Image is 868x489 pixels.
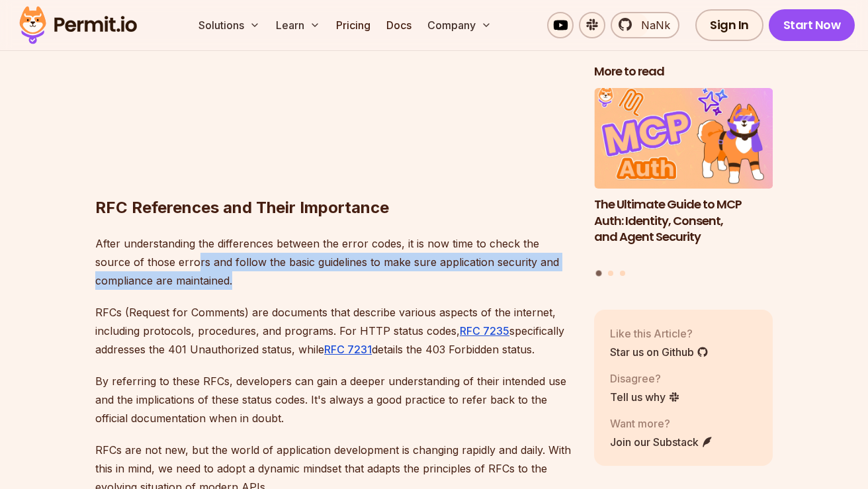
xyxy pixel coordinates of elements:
h2: RFC References and Their Importance [95,144,573,218]
a: RFC 7235 [460,324,509,337]
p: Like this Article? [610,325,709,341]
li: 1 of 3 [594,88,773,262]
button: Solutions [193,12,265,38]
a: NaNk [611,12,679,38]
a: Star us on Github [610,343,709,359]
h2: More to read [594,64,773,80]
a: Start Now [769,9,855,41]
a: Tell us why [610,388,680,404]
button: Learn [271,12,325,38]
a: Join our Substack [610,433,713,449]
p: RFCs (Request for Comments) are documents that describe various aspects of the internet, includin... [95,303,573,359]
a: The Ultimate Guide to MCP Auth: Identity, Consent, and Agent SecurityThe Ultimate Guide to MCP Au... [594,88,773,262]
a: Pricing [331,12,376,38]
div: Posts [594,88,773,278]
span: NaNk [633,17,670,33]
a: RFC 7231 [324,343,372,356]
a: Sign In [695,9,763,41]
img: The Ultimate Guide to MCP Auth: Identity, Consent, and Agent Security [594,88,773,189]
p: By referring to these RFCs, developers can gain a deeper understanding of their intended use and ... [95,372,573,427]
img: Permit logo [13,3,143,48]
p: Disagree? [610,370,680,386]
a: Docs [381,12,417,38]
p: Want more? [610,415,713,431]
h3: The Ultimate Guide to MCP Auth: Identity, Consent, and Agent Security [594,196,773,245]
button: Go to slide 2 [608,270,613,275]
button: Go to slide 3 [620,270,625,275]
button: Company [422,12,497,38]
p: After understanding the differences between the error codes, it is now time to check the source o... [95,234,573,290]
button: Go to slide 1 [596,270,602,276]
